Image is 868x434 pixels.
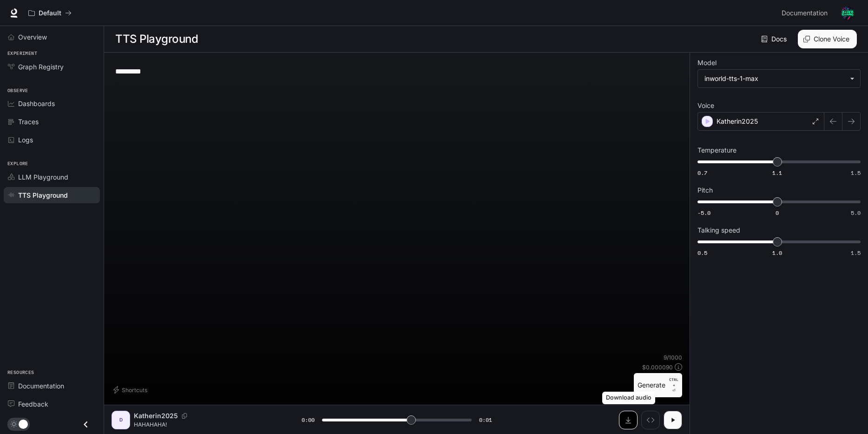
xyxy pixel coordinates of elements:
[18,99,55,108] span: Dashboards
[4,396,100,412] a: Feedback
[18,32,47,42] span: Overview
[178,413,191,419] button: Copy Voice ID
[4,29,100,45] a: Overview
[4,378,100,394] a: Documentation
[18,172,68,182] span: LLM Playground
[4,95,100,112] a: Dashboards
[18,117,39,127] span: Traces
[479,415,492,425] span: 0:01
[112,382,151,397] button: Shortcuts
[4,59,100,75] a: Graph Registry
[778,4,835,22] a: Documentation
[697,209,710,217] span: -5.0
[851,169,861,177] span: 1.5
[838,4,857,22] button: User avatar
[39,9,61,17] p: Default
[75,415,96,434] button: Close drawer
[772,249,782,257] span: 1.0
[602,392,655,404] div: Download audio
[4,169,100,185] a: LLM Playground
[18,399,48,409] span: Feedback
[134,421,279,428] p: HAHAHAHA!
[798,30,857,48] button: Clone Voice
[841,7,854,20] img: User avatar
[4,114,100,130] a: Traces
[134,411,178,421] p: Katherin2025
[782,7,828,19] span: Documentation
[113,413,128,427] div: D
[851,209,861,217] span: 5.0
[24,4,76,22] button: All workspaces
[697,187,713,194] p: Pitch
[641,411,660,429] button: Inspect
[19,419,28,429] span: Dark mode toggle
[697,169,707,177] span: 0.7
[4,132,100,148] a: Logs
[698,70,860,87] div: inworld-tts-1-max
[634,373,682,397] button: GenerateCTRL +⏎
[642,363,673,371] p: $ 0.000090
[759,30,790,48] a: Docs
[18,190,68,200] span: TTS Playground
[18,62,64,72] span: Graph Registry
[851,249,861,257] span: 1.5
[697,102,714,109] p: Voice
[664,354,682,361] p: 9 / 1000
[704,74,845,83] div: inworld-tts-1-max
[697,147,736,154] p: Temperature
[18,381,64,391] span: Documentation
[717,117,758,126] p: Katherin2025
[18,135,33,145] span: Logs
[115,30,198,48] h1: TTS Playground
[4,187,100,203] a: TTS Playground
[697,60,717,66] p: Model
[669,377,678,388] p: CTRL +
[302,415,315,425] span: 0:00
[772,169,782,177] span: 1.1
[697,249,707,257] span: 0.5
[776,209,779,217] span: 0
[669,377,678,394] p: ⏎
[619,411,638,429] button: Download audio
[697,227,740,234] p: Talking speed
